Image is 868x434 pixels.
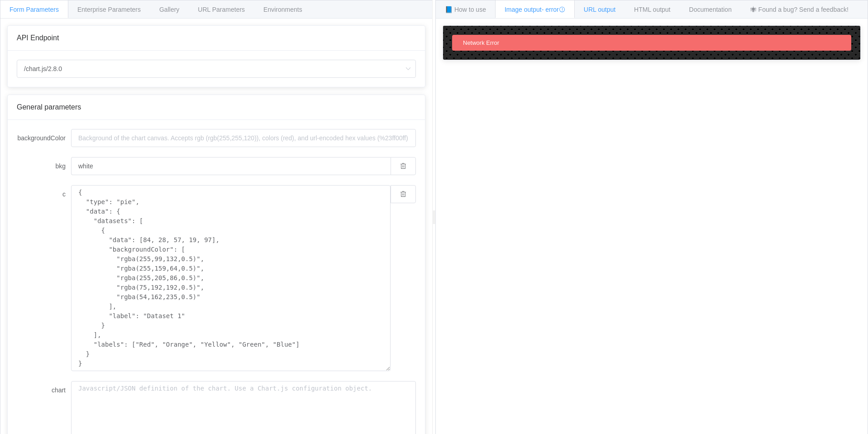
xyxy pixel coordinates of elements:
[77,6,141,13] span: Enterprise Parameters
[445,6,486,13] span: 📘 How to use
[263,6,302,13] span: Environments
[10,6,59,13] span: Form Parameters
[17,129,71,147] label: backgroundColor
[159,6,179,13] span: Gallery
[198,6,245,13] span: URL Parameters
[542,6,565,13] span: - error
[463,39,499,46] span: Network Error
[584,6,615,13] span: URL output
[17,157,71,175] label: bkg
[71,129,416,147] input: Background of the chart canvas. Accepts rgb (rgb(255,255,120)), colors (red), and url-encoded hex...
[17,60,416,78] input: Select
[750,6,849,13] span: 🕷 Found a bug? Send a feedback!
[634,6,670,13] span: HTML output
[505,6,565,13] span: Image output
[71,157,391,175] input: Background of the chart canvas. Accepts rgb (rgb(255,255,120)), colors (red), and url-encoded hex...
[17,103,81,111] span: General parameters
[17,34,59,42] span: API Endpoint
[17,381,71,399] label: chart
[17,185,71,203] label: c
[689,6,732,13] span: Documentation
